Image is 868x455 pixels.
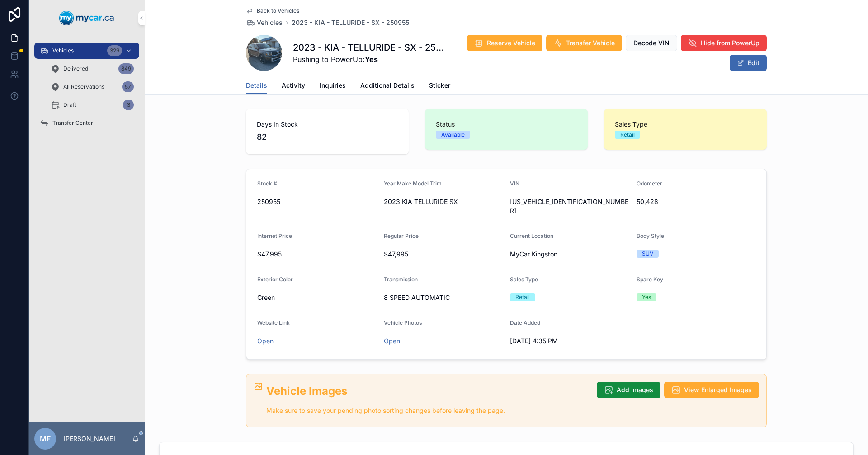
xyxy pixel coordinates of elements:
[620,131,635,139] div: Retail
[633,38,670,47] span: Decode VIN
[681,35,767,51] button: Hide from PowerUp
[257,197,377,206] span: 250955
[122,81,134,92] div: 57
[45,97,139,113] a: Draft3
[384,232,419,239] span: Regular Price
[384,319,422,326] span: Vehicle Photos
[293,54,446,65] span: Pushing to PowerUp:
[293,41,446,54] h1: 2023 - KIA - TELLURIDE - SX - 250955
[429,77,450,95] a: Sticker
[257,293,275,302] span: Green
[320,81,346,90] span: Inquiries
[246,18,283,27] a: Vehicles
[257,18,283,27] span: Vehicles
[266,384,590,416] div: ## Vehicle Images Make sure to save your pending photo sorting changes before leaving the page.
[384,250,503,259] span: $47,995
[510,197,629,215] span: [US_VEHICLE_IDENTIFICATION_NUMBER]
[510,250,557,259] span: MyCar Kingston
[637,232,664,239] span: Body Style
[384,293,503,302] span: 8 SPEED AUTOMATIC
[257,250,377,259] span: $47,995
[257,276,293,283] span: Exterior Color
[107,45,122,56] div: 329
[510,180,519,187] span: VIN
[510,319,540,326] span: Date Added
[384,337,400,345] a: Open
[63,434,115,443] p: [PERSON_NAME]
[257,131,398,143] span: 82
[436,120,577,129] span: Status
[40,433,51,444] span: MF
[546,35,622,51] button: Transfer Vehicle
[467,35,542,51] button: Reserve Vehicle
[34,115,139,131] a: Transfer Center
[63,65,88,72] span: Delivered
[566,38,615,47] span: Transfer Vehicle
[365,55,378,64] strong: Yes
[384,180,442,187] span: Year Make Model Trim
[257,232,292,239] span: Internet Price
[59,11,114,25] img: App logo
[29,36,145,143] div: scrollable content
[282,81,305,90] span: Activity
[282,77,305,95] a: Activity
[664,382,759,398] button: View Enlarged Images
[123,100,134,110] div: 3
[257,180,277,187] span: Stock #
[597,382,660,398] button: Add Images
[52,47,74,54] span: Vehicles
[730,55,767,71] button: Edit
[257,120,398,129] span: Days In Stock
[246,81,267,90] span: Details
[510,276,538,283] span: Sales Type
[52,119,93,127] span: Transfer Center
[487,38,535,47] span: Reserve Vehicle
[118,63,134,74] div: 849
[626,35,677,51] button: Decode VIN
[45,79,139,95] a: All Reservations57
[642,293,651,301] div: Yes
[637,180,662,187] span: Odometer
[384,276,418,283] span: Transmission
[637,276,663,283] span: Spare Key
[246,7,299,14] a: Back to Vehicles
[266,406,590,416] p: Make sure to save your pending photo sorting changes before leaving the page.
[510,337,629,346] span: [DATE] 4:35 PM
[617,385,653,394] span: Add Images
[684,385,752,394] span: View Enlarged Images
[246,77,267,95] a: Details
[429,81,450,90] span: Sticker
[510,232,553,239] span: Current Location
[320,77,346,95] a: Inquiries
[63,101,76,109] span: Draft
[515,293,530,301] div: Retail
[45,61,139,77] a: Delivered849
[441,131,465,139] div: Available
[642,250,653,258] div: SUV
[257,319,290,326] span: Website Link
[63,83,104,90] span: All Reservations
[615,120,756,129] span: Sales Type
[384,197,503,206] span: 2023 KIA TELLURIDE SX
[701,38,759,47] span: Hide from PowerUp
[257,337,274,345] a: Open
[257,7,299,14] span: Back to Vehicles
[360,81,415,90] span: Additional Details
[360,77,415,95] a: Additional Details
[34,43,139,59] a: Vehicles329
[266,384,590,398] h2: Vehicle Images
[637,197,756,206] span: 50,428
[292,18,409,27] a: 2023 - KIA - TELLURIDE - SX - 250955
